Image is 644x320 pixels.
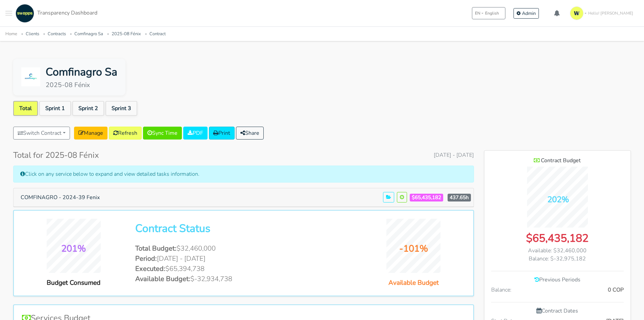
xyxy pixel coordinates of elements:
[13,150,99,160] h4: Total for 2025-08 Fénix
[135,222,352,235] h2: Contract Status
[485,10,499,16] span: English
[143,127,182,140] a: Sync Time
[5,31,17,37] a: Home
[105,101,137,116] a: Sprint 3
[135,264,165,273] span: Executed:
[567,4,639,23] a: Hello! [PERSON_NAME]
[135,244,176,253] span: Total Budget:
[491,230,624,247] div: $65,435,182
[13,101,38,116] a: Total
[209,127,235,140] a: Print
[13,166,474,183] div: Click on any service below to expand and view detailed tasks information.
[434,151,474,159] span: [DATE] - [DATE]
[109,127,142,140] a: Refresh
[135,243,352,254] li: $32,460,000
[491,277,624,283] h6: Previous Periods
[135,264,352,274] li: $65,394,738
[37,9,97,17] span: Transparency Dashboard
[5,4,12,23] button: Toggle navigation menu
[16,4,34,23] img: swapps-linkedin-v2.jpg
[135,274,352,284] li: $-32,934,738
[362,278,465,288] div: Available Budget
[46,80,117,90] div: 2025-08 Fénix
[570,6,583,20] img: isotipo-3-3e143c57.png
[541,157,581,164] span: Contract Budget
[236,127,264,140] button: Share
[410,194,443,201] span: $65,435,182
[46,64,117,80] div: Comfinagro Sa
[183,127,208,140] a: PDF
[26,31,39,37] a: Clients
[472,7,505,19] button: ENEnglish
[608,286,624,294] span: 0 COP
[13,127,70,140] button: Switch Contract
[135,254,352,264] li: [DATE] - [DATE]
[149,31,166,37] a: Contract
[22,278,125,288] div: Budget Consumed
[74,127,108,140] a: Manage
[48,31,66,37] a: Contracts
[491,247,624,255] div: Available: $32,460,000
[72,101,104,116] a: Sprint 2
[112,31,141,37] a: 2025-08 Fénix
[14,4,97,23] a: Transparency Dashboard
[74,31,103,37] a: Comfinagro Sa
[21,67,40,86] img: Comfinagro Sa
[522,10,536,17] span: Admin
[588,10,633,16] span: Hello! [PERSON_NAME]
[39,101,71,116] a: Sprint 1
[514,8,539,19] a: Admin
[491,286,511,294] span: Balance:
[448,194,471,201] span: 437.65h
[491,255,624,263] div: Balance: $-32,975,182
[135,274,190,283] span: Available Budget:
[491,308,624,314] h6: Contract Dates
[135,254,157,263] span: Period:
[16,191,104,204] button: COMFINAGRO - 2024-39 Fenix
